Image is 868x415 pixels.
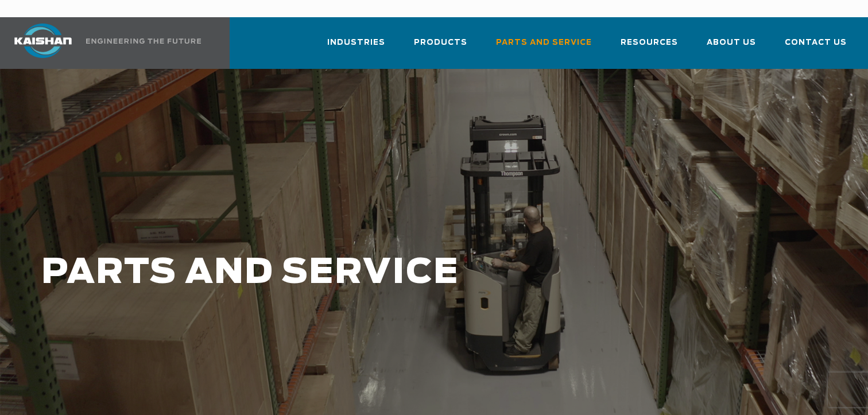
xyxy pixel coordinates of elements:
[414,28,467,67] a: Products
[414,36,467,49] span: Products
[41,254,693,292] h1: PARTS AND SERVICE
[496,28,592,67] a: Parts and Service
[621,28,678,67] a: Resources
[707,28,756,67] a: About Us
[327,36,385,49] span: Industries
[327,28,385,67] a: Industries
[496,36,592,49] span: Parts and Service
[621,36,678,49] span: Resources
[785,28,847,67] a: Contact Us
[86,38,201,44] img: Engineering the future
[785,36,847,49] span: Contact Us
[707,36,756,49] span: About Us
